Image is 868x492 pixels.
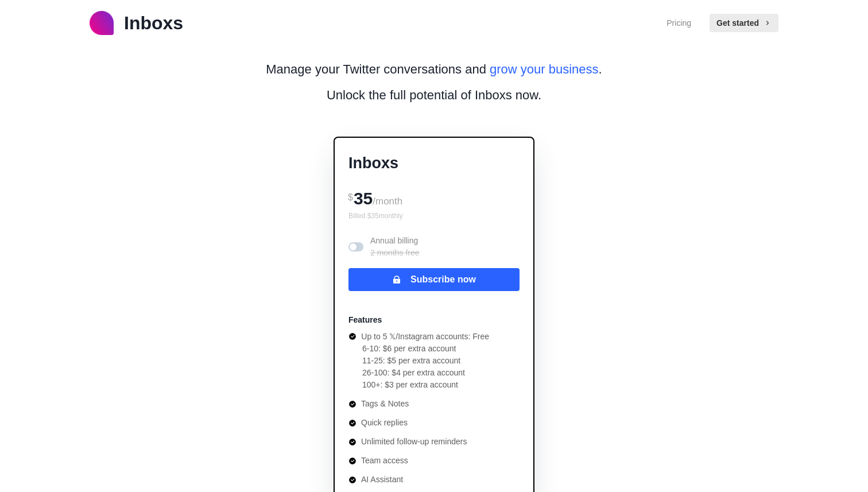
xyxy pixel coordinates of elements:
li: Unlimited follow-up reminders [348,436,489,448]
p: Manage your Twitter conversations and . [266,60,602,79]
p: Inboxs [348,152,520,175]
p: Unlock the full potential of Inboxs now. [327,86,541,104]
p: Features [348,314,382,326]
p: Up to 5 𝕏/Instagram accounts: Free [361,331,489,343]
li: 100+: $3 per extra account [362,379,489,391]
p: Annual billing [370,235,420,259]
li: 6-10: $6 per extra account [362,343,489,355]
p: Billed $ 35 monthly [348,211,520,221]
span: $ [348,192,353,202]
p: Inboxs [124,9,183,37]
li: Tags & Notes [348,398,489,410]
span: /month [373,196,402,207]
p: 2 months free [370,247,420,259]
button: Subscribe now [348,268,520,291]
li: 11-25: $5 per extra account [362,355,489,367]
button: Get started [710,14,778,32]
img: logo [90,11,114,35]
div: 35 [348,184,520,211]
li: 26-100: $4 per extra account [362,367,489,379]
span: grow your business [490,62,599,76]
a: logoInboxs [90,9,183,37]
a: Pricing [666,17,691,29]
li: Team access [348,455,489,467]
li: Quick replies [348,417,489,429]
li: AI Assistant [348,474,489,486]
